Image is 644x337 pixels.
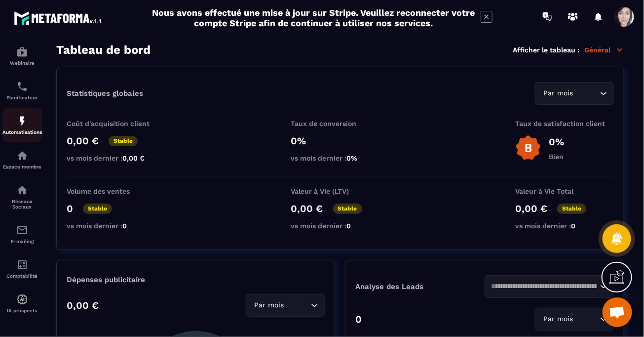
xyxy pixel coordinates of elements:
a: automationsautomationsEspace membre [2,142,42,177]
p: Automatisations [2,129,42,135]
p: Planificateur [2,95,42,100]
p: vs mois dernier : [291,154,390,162]
p: Coût d'acquisition client [67,120,165,127]
p: Valeur à Vie Total [515,187,614,195]
span: 0 [571,222,575,230]
p: Stable [83,204,112,214]
input: Search for option [575,88,598,99]
span: 0 [122,222,127,230]
div: Search for option [535,82,614,105]
p: IA prospects [2,308,42,313]
p: 0,00 € [67,135,99,147]
p: 0 [67,203,73,214]
p: vs mois dernier : [67,222,165,230]
p: vs mois dernier : [515,222,614,230]
p: Espace membre [2,164,42,169]
p: Webinaire [2,60,42,66]
p: 0% [291,135,390,147]
h3: Tableau de bord [56,43,151,57]
a: emailemailE-mailing [2,217,42,252]
img: logo [14,9,103,27]
img: b-badge-o.b3b20ee6.svg [515,135,541,161]
a: accountantaccountantComptabilité [2,252,42,286]
img: social-network [16,184,28,196]
p: Afficher le tableau : [513,46,579,54]
img: automations [16,294,28,305]
img: scheduler [16,81,28,92]
p: Stable [109,136,138,146]
p: 0% [549,136,564,148]
span: 0% [347,154,358,162]
p: Comptabilité [2,273,42,279]
a: schedulerschedulerPlanificateur [2,73,42,108]
p: Stable [557,204,586,214]
input: Search for option [575,314,598,325]
p: Bien [549,153,564,161]
input: Search for option [491,281,598,292]
p: Général [584,45,624,54]
p: Taux de conversion [291,120,390,127]
img: automations [16,150,28,162]
p: 0,00 € [515,203,547,214]
p: Réseaux Sociaux [2,199,42,210]
p: Analyse des Leads [355,282,485,291]
p: 0 [355,313,362,325]
span: 0,00 € [122,154,145,162]
p: Dépenses publicitaire [67,275,325,284]
img: automations [16,46,28,58]
p: Valeur à Vie (LTV) [291,187,390,195]
img: automations [16,115,28,127]
span: Par mois [541,314,575,325]
p: 0,00 € [67,299,99,311]
div: Search for option [485,275,614,298]
img: accountant [16,259,28,271]
span: Par mois [541,88,575,99]
a: automationsautomationsWebinaire [2,39,42,73]
div: Search for option [535,308,614,331]
div: Search for option [246,294,325,317]
a: Ouvrir le chat [603,297,632,327]
p: Statistiques globales [67,89,143,98]
input: Search for option [286,300,308,311]
span: Par mois [252,300,286,311]
p: Taux de satisfaction client [515,120,614,127]
img: email [16,224,28,236]
h2: Nous avons effectué une mise à jour sur Stripe. Veuillez reconnecter votre compte Stripe afin de ... [152,7,476,28]
p: vs mois dernier : [67,154,165,162]
a: automationsautomationsAutomatisations [2,108,42,142]
p: vs mois dernier : [291,222,390,230]
a: social-networksocial-networkRéseaux Sociaux [2,177,42,217]
p: 0,00 € [291,203,323,214]
p: Stable [333,204,362,214]
p: E-mailing [2,239,42,244]
span: 0 [347,222,351,230]
p: Volume des ventes [67,187,165,195]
